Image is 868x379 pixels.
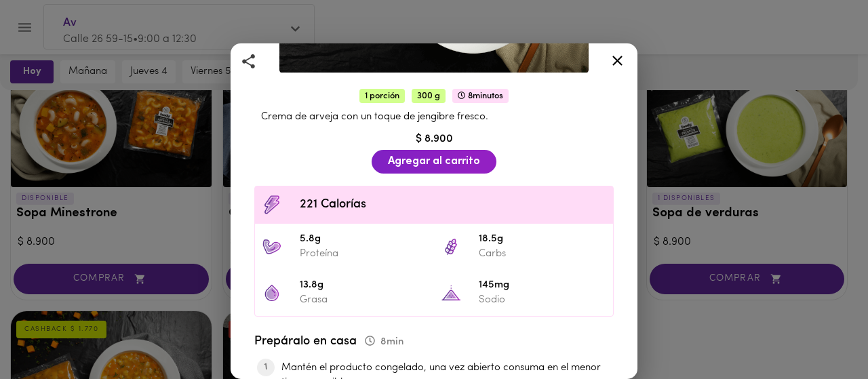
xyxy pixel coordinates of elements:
[262,283,282,303] img: 13.8g Grasa
[359,89,405,103] span: 1 porción
[441,237,461,257] img: 18.5g Carbs
[479,278,606,294] span: 145mg
[261,112,488,122] span: Crema de arveja con un toque de jengibre fresco.
[300,232,427,247] span: 5.8g
[248,132,620,147] div: $ 8.900
[441,283,461,303] img: 145mg Sodio
[300,196,606,214] span: 221 Calorías
[300,293,427,307] p: Grasa
[452,89,509,103] span: 8 minutos
[789,300,854,365] iframe: Messagebird Livechat Widget
[254,336,403,348] span: Prepáralo en casa
[412,89,446,103] span: 300 g
[479,232,606,247] span: 18.5g
[300,247,427,261] p: Proteína
[388,155,480,168] span: Agregar al carrito
[479,247,606,261] p: Carbs
[365,337,403,347] span: 8 min
[479,293,606,307] p: Sodio
[300,278,427,294] span: 13.8g
[372,150,496,174] button: Agregar al carrito
[262,195,282,215] img: Contenido calórico
[262,237,282,257] img: 5.8g Proteína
